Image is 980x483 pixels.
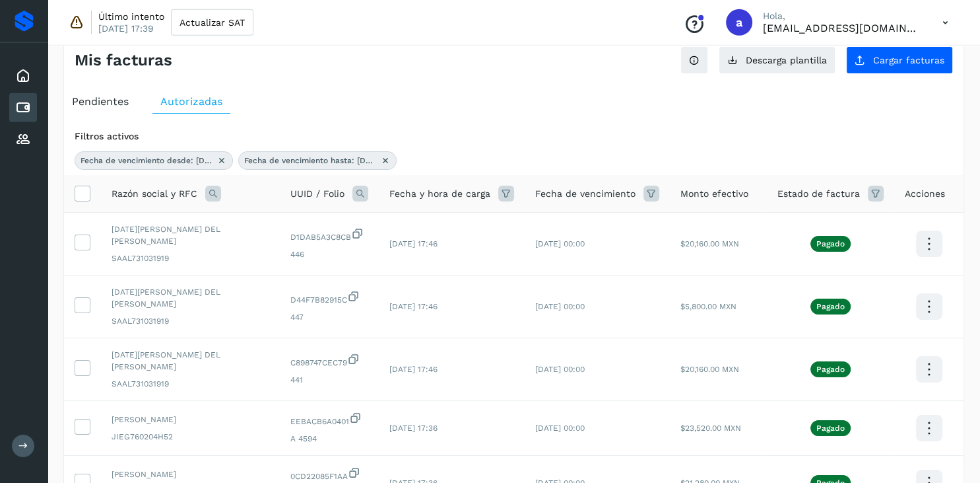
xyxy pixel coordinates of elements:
[389,365,438,374] span: [DATE] 17:46
[680,187,748,201] span: Monto efectivo
[389,187,490,201] span: Fecha y hora de carga
[98,11,164,22] p: Último intento
[290,187,344,201] span: UUID / Folio
[290,433,368,445] span: A 4594
[290,466,368,482] span: 0CD22085F1AA
[75,151,233,170] div: Fecha de vencimiento desde: 2025-06-10
[81,155,212,167] span: Fecha de vencimiento desde: [DATE]
[9,125,37,154] div: Proveedores
[389,239,438,248] span: [DATE] 17:46
[680,302,736,311] span: $5,800.00 MXN
[746,56,827,65] span: Descarga plantilla
[72,95,129,108] span: Pendientes
[290,412,368,427] span: EEBACB6A0401
[112,223,269,247] span: [DATE][PERSON_NAME] DEL [PERSON_NAME]
[9,61,37,91] div: Inicio
[9,93,37,122] div: Cuentas por pagar
[535,365,585,374] span: [DATE] 00:00
[535,424,585,433] span: [DATE] 00:00
[75,130,953,143] div: Filtros activos
[816,302,845,311] p: Pagado
[290,290,368,306] span: D44F7B82915C
[112,286,269,310] span: [DATE][PERSON_NAME] DEL [PERSON_NAME]
[112,431,269,443] span: JIEG760204H52
[763,11,921,22] p: Hola,
[846,46,953,74] button: Cargar facturas
[389,424,438,433] span: [DATE] 17:36
[680,424,741,433] span: $23,520.00 MXN
[112,414,269,426] span: [PERSON_NAME]
[905,187,945,201] span: Acciones
[112,349,269,373] span: [DATE][PERSON_NAME] DEL [PERSON_NAME]
[112,315,269,327] span: SAAL731031919
[290,311,368,323] span: 447
[719,46,835,74] button: Descarga plantilla
[535,187,636,201] span: Fecha de vencimiento
[763,22,921,34] p: administracion@supplinkplan.com
[680,365,739,374] span: $20,160.00 MXN
[389,302,438,311] span: [DATE] 17:46
[112,187,197,201] span: Razón social y RFC
[290,248,368,260] span: 446
[171,9,253,36] button: Actualizar SAT
[112,252,269,264] span: SAAL731031919
[180,18,245,27] span: Actualizar SAT
[238,151,397,170] div: Fecha de vencimiento hasta: 2025-06-19
[290,353,368,369] span: C898747CEC79
[816,365,845,374] p: Pagado
[777,187,860,201] span: Estado de factura
[75,51,172,70] h4: Mis facturas
[112,378,269,390] span: SAAL731031919
[112,468,269,480] span: [PERSON_NAME]
[535,302,585,311] span: [DATE] 00:00
[816,424,845,433] p: Pagado
[816,239,845,248] p: Pagado
[160,95,222,108] span: Autorizadas
[244,155,376,167] span: Fecha de vencimiento hasta: [DATE]
[98,22,154,34] p: [DATE] 17:39
[290,374,368,386] span: 441
[680,239,739,248] span: $20,160.00 MXN
[535,239,585,248] span: [DATE] 00:00
[290,227,368,243] span: D1DAB5A3C8CB
[873,56,944,65] span: Cargar facturas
